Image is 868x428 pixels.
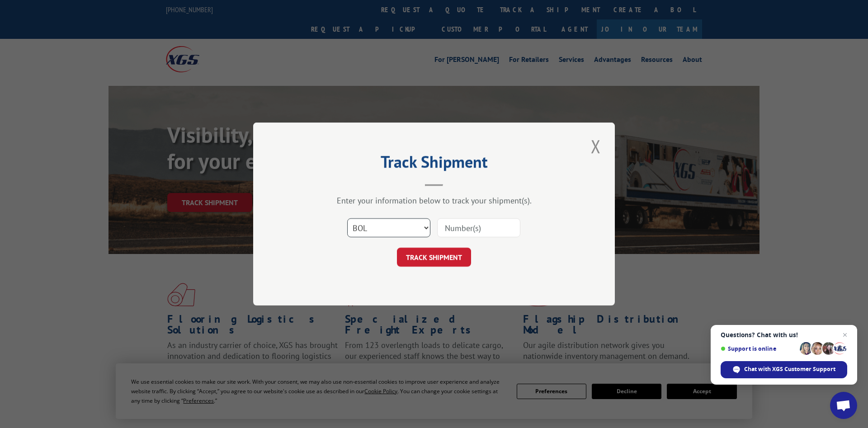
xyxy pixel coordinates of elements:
[830,392,857,419] a: Open chat
[397,248,471,267] button: TRACK SHIPMENT
[437,218,520,237] input: Number(s)
[298,155,570,173] h2: Track Shipment
[588,134,604,159] button: Close modal
[721,331,847,339] span: Questions? Chat with us!
[298,195,570,206] div: Enter your information below to track your shipment(s).
[721,361,847,378] span: Chat with XGS Customer Support
[721,345,797,352] span: Support is online
[744,365,835,373] span: Chat with XGS Customer Support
